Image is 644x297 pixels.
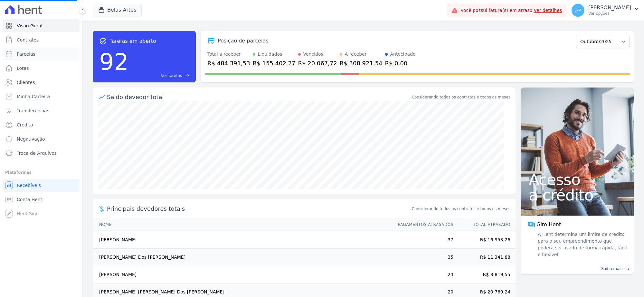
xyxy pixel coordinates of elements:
[525,266,630,272] a: Saiba mais east
[3,147,80,160] a: Troca de Arquivos
[161,73,182,79] span: Ver tarefas
[99,37,107,45] span: task_alt
[93,218,392,231] th: Nome
[17,182,41,189] span: Recebíveis
[454,231,516,249] td: R$ 16.953,26
[588,11,631,16] p: Ver opções
[601,266,622,272] span: Saiba mais
[536,221,561,228] span: Giro Hent
[454,218,516,231] th: Total Atrasado
[3,48,80,60] a: Parcelas
[3,193,80,206] a: Conta Hent
[345,51,367,58] div: A receber
[17,136,45,142] span: Negativação
[17,150,57,156] span: Troca de Arquivos
[107,204,411,213] span: Principais devedores totais
[390,51,416,58] div: Antecipado
[340,59,383,68] div: R$ 308.921,54
[253,59,296,68] div: R$ 155.402,27
[109,37,156,45] span: Tarefas em aberto
[17,23,43,29] span: Visão Geral
[454,266,516,283] td: R$ 8.819,55
[17,79,35,86] span: Clientes
[385,59,416,68] div: R$ 0,00
[412,94,510,100] div: Considerando todos os contratos e todos os meses
[392,231,454,249] td: 37
[93,4,142,16] button: Belas Artes
[207,59,250,68] div: R$ 484.391,53
[131,73,189,79] a: Ver tarefas east
[534,8,562,13] a: Ver detalhes
[298,59,337,68] div: R$ 20.067,72
[303,51,323,58] div: Vencidos
[3,90,80,103] a: Minha Carteira
[392,266,454,283] td: 24
[392,249,454,266] td: 35
[93,249,392,266] td: [PERSON_NAME] Dos [PERSON_NAME]
[625,266,630,271] span: east
[17,122,33,128] span: Crédito
[17,93,50,100] span: Minha Carteira
[3,76,80,89] a: Clientes
[3,104,80,117] a: Transferências
[99,45,129,79] div: 92
[3,179,80,192] a: Recebíveis
[3,33,80,46] a: Contratos
[588,5,631,11] p: [PERSON_NAME]
[17,107,49,114] span: Transferências
[412,206,510,212] span: Considerando todos os contratos e todos os meses
[3,19,80,32] a: Visão Geral
[3,62,80,75] a: Lotes
[536,231,627,258] span: A Hent determina um limite de crédito para o seu empreendimento que poderá ser usado de forma ráp...
[17,65,29,71] span: Lotes
[3,133,80,145] a: Negativação
[17,51,35,57] span: Parcelas
[218,37,269,45] div: Posição de parcelas
[3,118,80,131] a: Crédito
[529,172,626,187] span: Acesso
[17,37,39,43] span: Contratos
[454,249,516,266] td: R$ 11.341,88
[392,218,454,231] th: Pagamentos Atrasados
[93,231,392,249] td: [PERSON_NAME]
[258,51,282,58] div: Liquidados
[107,93,411,101] div: Saldo devedor total
[5,169,77,176] div: Plataformas
[460,7,562,14] span: Você possui fatura(s) em atraso.
[529,187,626,203] span: a crédito
[575,8,581,13] span: AP
[207,51,250,58] div: Total a receber
[17,196,42,203] span: Conta Hent
[566,1,644,19] button: AP [PERSON_NAME] Ver opções
[93,266,392,283] td: [PERSON_NAME]
[185,73,189,78] span: east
